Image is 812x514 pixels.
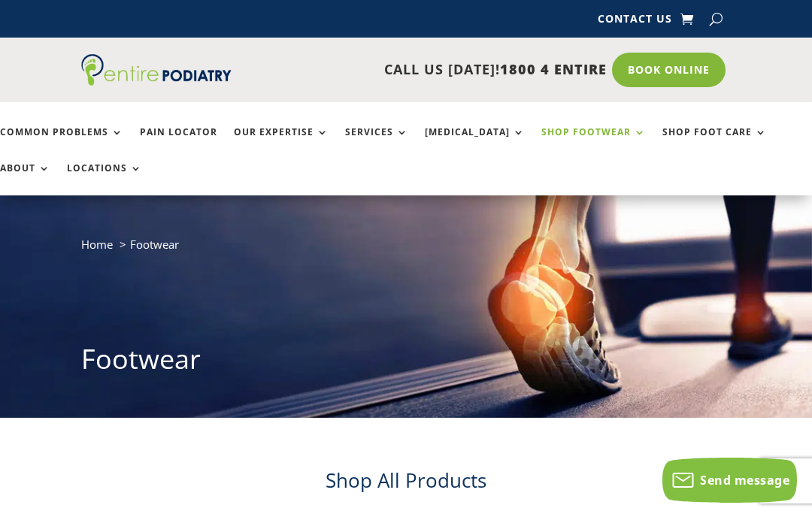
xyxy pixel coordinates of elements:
a: Locations [67,163,142,195]
a: Book Online [612,53,726,87]
a: Shop Footwear [541,127,646,159]
a: Pain Locator [140,127,217,159]
img: logo (1) [81,54,232,86]
h2: Shop All Products [81,467,731,501]
a: [MEDICAL_DATA] [425,127,525,159]
a: Entire Podiatry [81,74,232,89]
h1: Footwear [81,340,731,385]
span: Send message [700,472,789,488]
button: Send message [662,458,797,503]
span: Footwear [130,237,179,252]
nav: breadcrumb [81,234,731,265]
span: 1800 4 ENTIRE [500,60,607,78]
a: Services [345,127,408,159]
a: Shop Foot Care [662,127,767,159]
p: CALL US [DATE]! [232,60,607,80]
a: Home [81,237,113,252]
a: Our Expertise [234,127,329,159]
a: Contact Us [598,14,672,30]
